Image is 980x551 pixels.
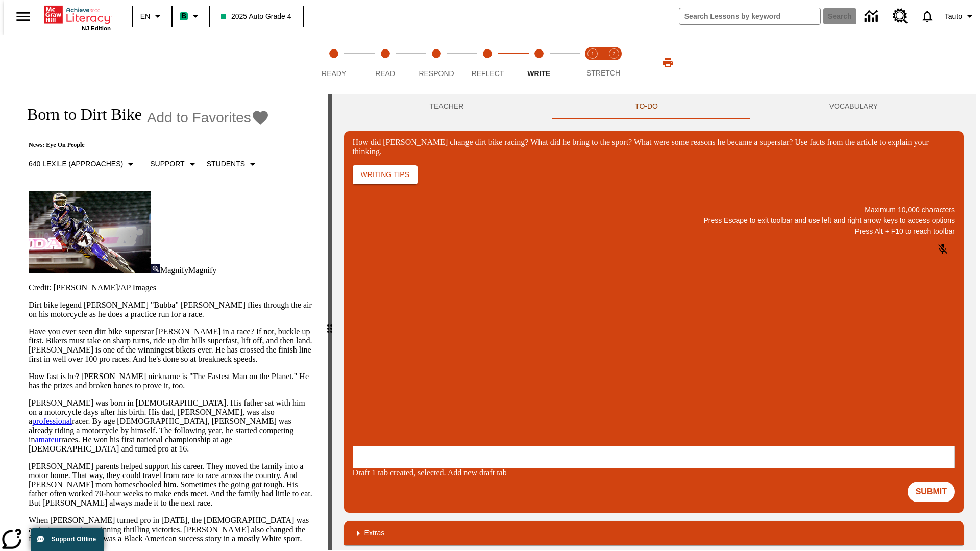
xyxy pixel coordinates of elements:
[150,159,184,169] p: Support
[82,25,111,31] span: NJ Edition
[612,51,615,56] text: 2
[29,372,315,390] p: How fast is he? [PERSON_NAME] nickname is "The Fastest Man on the Planet." He has the prizes and ...
[344,94,550,119] button: Teacher
[364,528,385,538] p: Extras
[136,7,168,26] button: Language: EN, Select a language
[353,165,418,184] button: Writing Tips
[744,94,964,119] button: VOCABULARY
[221,11,291,22] span: 2025 Auto Grade 4
[29,159,123,169] p: 640 Lexile (Approaches)
[140,11,150,22] span: EN
[353,205,955,215] p: Maximum 10,000 characters
[16,105,142,124] h1: Born to Dirt Bike
[945,11,962,22] span: Tauto
[35,435,61,444] a: amateur
[914,3,941,30] a: Notifications
[29,327,315,364] p: Have you ever seen dirt bike superstar [PERSON_NAME] in a race? If not, buckle up first. Bikers m...
[527,69,550,78] span: Write
[651,54,684,72] button: Print
[29,398,315,454] p: [PERSON_NAME] was born in [DEMOGRAPHIC_DATA]. His father sat with him on a motorcycle days after ...
[44,4,111,31] div: Home
[344,521,964,545] div: Extras
[146,155,202,173] button: Scaffolds, Support
[586,69,620,77] span: STRETCH
[355,35,414,91] button: Read step 2 of 5
[52,536,96,543] span: Support Offline
[353,138,955,156] div: How did [PERSON_NAME] change dirt bike racing? What did he bring to the sport? What were some rea...
[679,8,820,24] input: search field
[344,94,964,119] div: Instructional Panel Tabs
[181,10,186,22] span: B
[188,266,216,274] span: Magnify
[8,2,38,32] button: Open side menu
[591,51,594,56] text: 1
[472,69,504,78] span: Reflect
[60,525,91,534] a: sensation
[29,300,315,319] p: Dirt bike legend [PERSON_NAME] "Bubba" [PERSON_NAME] flies through the air on his motorcycle as h...
[32,417,72,425] a: professional
[887,3,914,30] a: Resource Center, Will open in new tab
[4,94,328,545] div: reading
[941,7,980,26] button: Profile/Settings
[458,35,517,91] button: Reflect step 4 of 5
[509,35,569,91] button: Write step 5 of 5
[151,264,160,273] img: Magnify
[353,215,955,226] p: Press Escape to exit toolbar and use left and right arrow keys to access options
[375,69,395,78] span: Read
[176,7,206,26] button: Boost Class color is mint green. Change class color
[29,283,315,292] p: Credit: [PERSON_NAME]/AP Images
[332,94,976,550] div: activity
[578,35,607,91] button: Stretch Read step 1 of 2
[599,35,629,91] button: Stretch Respond step 2 of 2
[16,141,269,149] p: News: Eye On People
[549,94,744,119] button: TO-DO
[353,226,955,237] p: Press Alt + F10 to reach toolbar
[31,528,104,551] button: Support Offline
[4,8,149,27] body: How did Stewart change dirt bike racing? What did he bring to the sport? What were some reasons h...
[859,3,887,31] a: Data Center
[29,191,151,273] img: Motocross racer James Stewart flies through the air on his dirt bike.
[29,516,315,543] p: When [PERSON_NAME] turned pro in [DATE], the [DEMOGRAPHIC_DATA] was an instant , winning thrillin...
[407,35,466,91] button: Respond step 3 of 5
[29,462,315,508] p: [PERSON_NAME] parents helped support his career. They moved the family into a motor home. That wa...
[304,35,363,91] button: Ready step 1 of 5
[160,266,188,274] span: Magnify
[147,110,251,126] span: Add to Favorites
[328,94,332,550] div: Press Enter or Spacebar and then press right and left arrow keys to move the slider
[419,69,454,78] span: Respond
[908,482,955,502] button: Submit
[322,69,346,78] span: Ready
[930,237,955,261] button: Click to activate and allow voice recognition
[24,155,141,173] button: Select Lexile, 640 Lexile (Approaches)
[147,109,269,127] button: Add to Favorites - Born to Dirt Bike
[203,155,263,173] button: Select Student
[207,159,245,169] p: Students
[4,8,149,27] p: One change [PERSON_NAME] brought to dirt bike racing was…
[353,468,955,478] div: Draft 1 tab created, selected. Add new draft tab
